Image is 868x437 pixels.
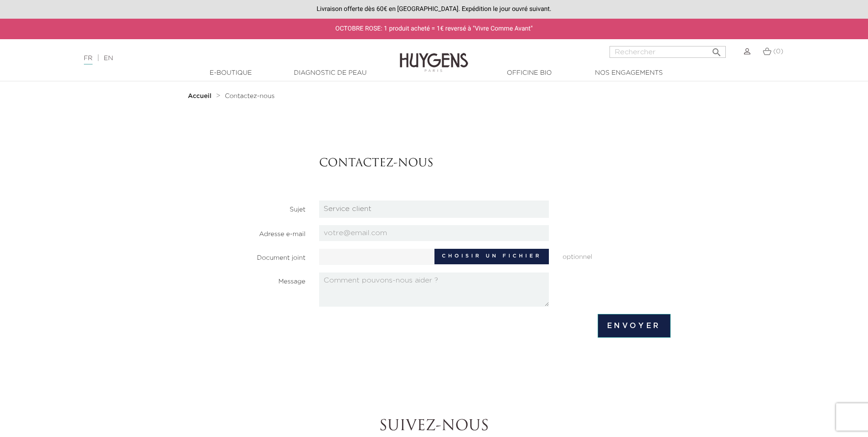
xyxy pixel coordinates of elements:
label: Document joint [191,249,312,263]
a: Accueil [188,93,213,100]
input: votre@email.com [319,225,549,241]
i:  [711,44,722,55]
span: Contactez-nous [225,93,274,99]
label: Adresse e-mail [191,225,312,239]
a: Officine Bio [484,68,575,78]
a: E-Boutique [185,68,276,78]
input: Envoyer [598,314,671,338]
a: EN [104,55,113,62]
div: | [79,53,355,64]
img: Huygens [400,38,468,73]
strong: Accueil [188,93,212,99]
a: Diagnostic de peau [284,68,376,78]
label: Sujet [191,201,312,215]
span: (0) [773,48,783,55]
h2: Suivez-nous [181,418,687,435]
a: FR [84,55,93,65]
button:  [708,43,725,56]
a: Nos engagements [583,68,674,78]
label: Message [191,272,312,287]
span: optionnel [556,249,677,262]
a: Contactez-nous [225,93,274,100]
h3: Contactez-nous [319,157,671,170]
input: Rechercher [610,46,726,58]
